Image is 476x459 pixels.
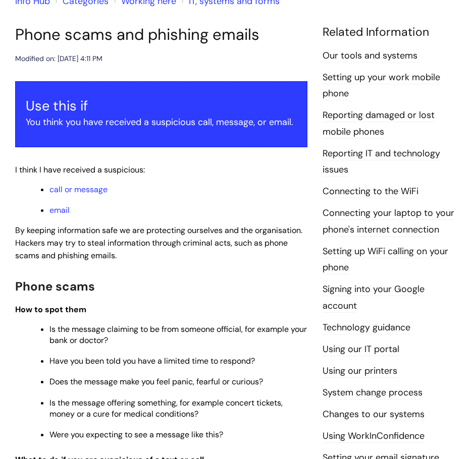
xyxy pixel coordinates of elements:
a: Signing into your Google account [323,283,425,312]
a: Connecting your laptop to your phone's internet connection [323,207,454,236]
a: email [49,205,70,215]
a: System change process [323,386,422,399]
a: Reporting damaged or lost mobile phones [323,109,435,138]
span: Were you expecting to see a message like this? [49,429,223,440]
span: By keeping information safe we are protecting ourselves and the organisation. Hackers may try to ... [15,225,302,261]
span: Is the message claiming to be from someone official, for example your bank or doctor? [49,324,307,346]
h4: Related Information [323,25,461,39]
a: Using our printers [323,365,397,378]
a: Setting up WiFi calling on your phone [323,245,448,274]
a: Using our IT portal [323,343,399,356]
a: Changes to our systems [323,408,425,421]
h3: Use this if [26,98,297,114]
span: How to spot them [15,304,86,315]
span: Phone scams [15,278,95,294]
h1: Phone scams and phishing emails [15,25,307,44]
span: Is the message offering something, for example concert tickets, money or a cure for medical condi... [49,397,283,419]
p: You think you have received a suspicious call, message, or email. [26,114,297,130]
a: Connecting to the WiFi [323,185,418,198]
span: I think I have received a suspicious: [15,164,145,175]
a: Technology guidance [323,321,410,334]
a: Setting up your work mobile phone [323,71,440,100]
span: Have you been told you have a limited time to respond? [49,356,255,366]
a: call or message [49,184,108,195]
a: Reporting IT and technology issues [323,147,440,177]
a: Using WorkInConfidence [323,430,425,443]
div: Modified on: [DATE] 4:11 PM [15,52,102,65]
span: Does the message make you feel panic, fearful or curious? [49,376,263,387]
a: Our tools and systems [323,49,417,63]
